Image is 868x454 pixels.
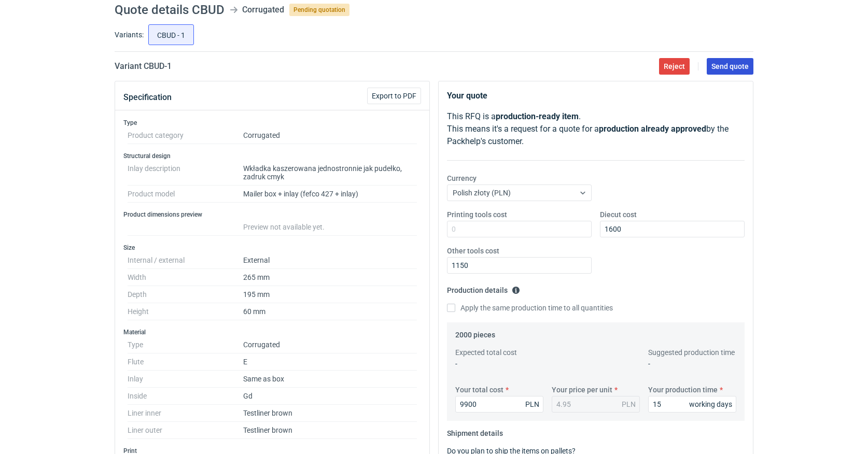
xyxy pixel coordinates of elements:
span: Send quote [711,63,749,70]
label: Your total cost [455,385,503,395]
dt: Inside [128,388,243,405]
dd: External [243,252,417,269]
dt: Liner outer [128,422,243,439]
input: 0 [447,221,592,237]
div: PLN [525,399,539,409]
dd: Gd [243,388,417,405]
h3: Product dimensions preview [123,210,421,219]
dt: Inlay description [128,160,243,186]
dd: Corrugated [243,127,417,144]
button: Reject [659,58,690,75]
strong: Your quote [447,91,487,101]
label: Suggested production time [648,347,735,358]
input: 0 [447,257,592,274]
dd: Testliner brown [243,422,417,439]
input: 0 [455,396,543,413]
input: 0 [600,221,745,237]
div: working days [689,399,732,409]
label: Your price per unit [552,385,612,395]
h3: Type [123,119,421,127]
dt: Inlay [128,371,243,388]
dd: E [243,353,417,371]
strong: production already approved [599,124,706,134]
h3: Structural design [123,152,421,160]
dd: Same as box [243,371,417,388]
dt: Width [128,269,243,286]
p: This RFQ is a . This means it's a request for a quote for a by the Packhelp's customer. [447,110,745,148]
dd: Testliner brown [243,405,417,422]
span: Polish złoty (PLN) [453,189,511,197]
dt: Type [128,336,243,353]
label: CBUD - 1 [148,24,194,45]
legend: Production details [447,282,520,294]
dd: Wkładka kaszerowana jednostronnie jak pudełko, zadruk cmyk [243,160,417,186]
label: Diecut cost [600,209,637,220]
h1: Quote details CBUD [115,4,225,16]
dd: 195 mm [243,286,417,303]
input: 0 [648,396,736,413]
button: Specification [123,85,172,110]
dt: Depth [128,286,243,303]
p: - [455,359,543,369]
label: Expected total cost [455,347,517,358]
label: Currency [447,173,477,183]
h2: Variant CBUD - 1 [115,60,172,73]
dd: 60 mm [243,303,417,320]
dd: 265 mm [243,269,417,286]
label: Apply the same production time to all quantities [447,303,613,313]
h3: Material [123,328,421,336]
span: Export to PDF [372,92,416,100]
legend: Shipment details [447,425,503,437]
legend: 2000 pieces [455,327,495,339]
label: Other tools cost [447,246,499,256]
span: Reject [664,63,685,70]
button: Export to PDF [367,88,421,104]
label: Variants: [115,30,144,40]
button: Send quote [707,58,753,75]
dt: Liner inner [128,405,243,422]
label: Printing tools cost [447,209,507,220]
dt: Flute [128,353,243,371]
dt: Height [128,303,243,320]
p: - [648,359,736,369]
label: Your production time [648,385,718,395]
dd: Mailer box + inlay (fefco 427 + inlay) [243,186,417,203]
dd: Corrugated [243,336,417,353]
dt: Product model [128,186,243,203]
dt: Product category [128,127,243,144]
div: Corrugated [242,4,284,16]
span: Preview not available yet. [243,223,325,231]
h3: Size [123,244,421,252]
dt: Internal / external [128,252,243,269]
span: Pending quotation [289,4,349,16]
div: PLN [622,399,636,409]
strong: production-ready item [496,111,579,121]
